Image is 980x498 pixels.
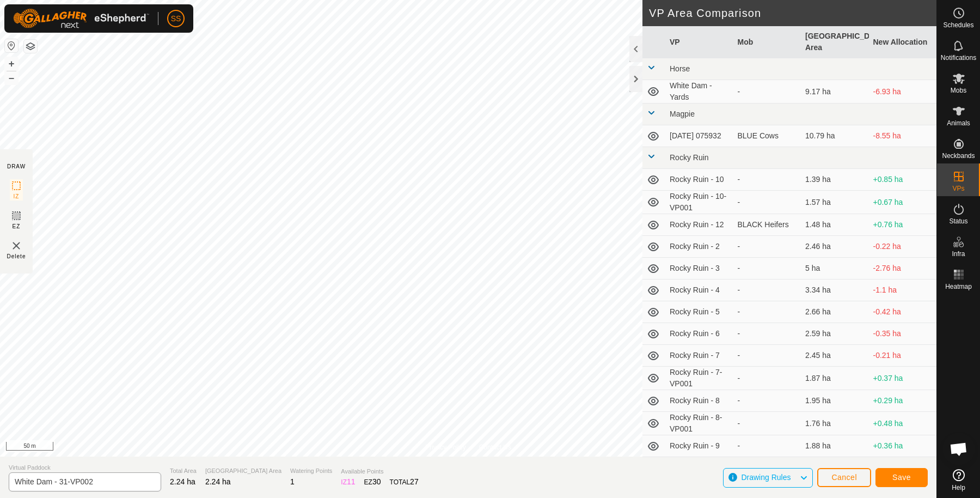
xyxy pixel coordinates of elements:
[869,214,937,236] td: +0.76 ha
[670,110,695,118] span: Magpie
[670,64,690,73] span: Horse
[801,323,869,345] td: 2.59 ha
[171,13,181,25] span: SS
[390,476,419,488] div: TOTAL
[5,39,18,52] button: Reset Map
[5,71,18,84] button: –
[410,477,419,486] span: 27
[738,440,797,452] div: -
[801,301,869,323] td: 2.66 ha
[665,169,733,191] td: Rocky Ruin - 10
[869,80,937,104] td: -6.93 ha
[665,390,733,412] td: Rocky Ruin - 8
[801,390,869,412] td: 1.95 ha
[801,412,869,435] td: 1.76 ha
[665,435,733,457] td: Rocky Ruin - 9
[801,435,869,457] td: 1.88 ha
[801,214,869,236] td: 1.48 ha
[875,468,928,487] button: Save
[869,191,937,214] td: +0.67 ha
[665,412,733,435] td: Rocky Ruin - 8-VP001
[670,153,709,162] span: Rocky Ruin
[372,477,381,486] span: 30
[801,236,869,258] td: 2.46 ha
[869,345,937,367] td: -0.21 ha
[24,40,37,53] button: Map Layers
[665,191,733,214] td: Rocky Ruin - 10-VP001
[13,222,21,230] span: EZ
[738,130,797,142] div: BLUE Cows
[170,466,197,476] span: Total Area
[947,120,970,126] span: Animals
[869,258,937,280] td: -2.76 ha
[738,306,797,318] div: -
[801,280,869,301] td: 3.34 ha
[738,197,797,208] div: -
[741,473,791,482] span: Drawing Rules
[665,345,733,367] td: Rocky Ruin - 7
[14,192,20,201] span: IZ
[801,191,869,214] td: 1.57 ha
[869,169,937,191] td: +0.85 ha
[479,442,511,452] a: Contact Us
[869,412,937,435] td: +0.48 ha
[665,214,733,236] td: Rocky Ruin - 12
[952,185,964,192] span: VPs
[5,57,18,70] button: +
[801,125,869,147] td: 10.79 ha
[817,468,871,487] button: Cancel
[425,442,466,452] a: Privacy Policy
[869,323,937,345] td: -0.35 ha
[892,473,911,482] span: Save
[869,301,937,323] td: -0.42 ha
[937,465,980,495] a: Help
[869,26,937,58] th: New Allocation
[7,162,26,171] div: DRAW
[205,466,281,476] span: [GEOGRAPHIC_DATA] Area
[952,484,965,491] span: Help
[952,251,965,257] span: Infra
[665,301,733,323] td: Rocky Ruin - 5
[738,219,797,230] div: BLACK Heifers
[10,239,23,252] img: VP
[831,473,857,482] span: Cancel
[738,418,797,429] div: -
[738,284,797,296] div: -
[801,258,869,280] td: 5 ha
[869,390,937,412] td: +0.29 ha
[364,476,381,488] div: EZ
[347,477,356,486] span: 11
[341,467,418,476] span: Available Points
[941,54,976,61] span: Notifications
[869,435,937,457] td: +0.36 ha
[205,477,231,486] span: 2.24 ha
[649,7,936,20] h2: VP Area Comparison
[945,283,972,290] span: Heatmap
[942,153,975,159] span: Neckbands
[341,476,355,488] div: IZ
[665,125,733,147] td: [DATE] 075932
[869,367,937,390] td: +0.37 ha
[665,236,733,258] td: Rocky Ruin - 2
[942,433,975,465] div: Open chat
[738,263,797,274] div: -
[13,9,149,28] img: Gallagher Logo
[949,218,967,224] span: Status
[738,373,797,384] div: -
[665,323,733,345] td: Rocky Ruin - 6
[738,350,797,361] div: -
[738,395,797,406] div: -
[738,174,797,185] div: -
[290,466,332,476] span: Watering Points
[738,328,797,339] div: -
[665,26,733,58] th: VP
[801,169,869,191] td: 1.39 ha
[290,477,295,486] span: 1
[9,463,161,472] span: Virtual Paddock
[801,26,869,58] th: [GEOGRAPHIC_DATA] Area
[801,367,869,390] td: 1.87 ha
[665,367,733,390] td: Rocky Ruin - 7-VP001
[943,22,973,28] span: Schedules
[170,477,195,486] span: 2.24 ha
[869,236,937,258] td: -0.22 ha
